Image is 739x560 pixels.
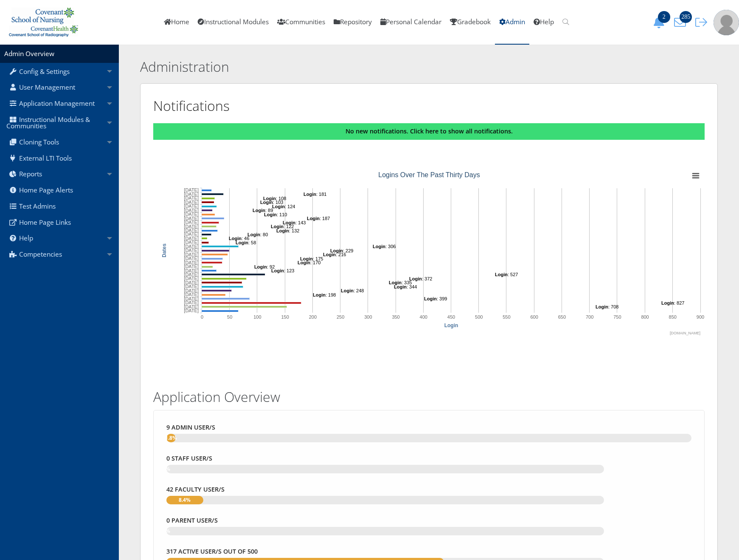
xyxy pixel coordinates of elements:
tspan: : 708 [608,304,618,309]
p: 0% [163,527,170,535]
tspan: Login [303,192,316,197]
tspan: Login [247,232,260,237]
tspan: Login [254,264,267,269]
tspan: Login [264,212,277,217]
h2: Notifications [153,96,517,116]
h4: 9 Admin user/s [166,423,691,432]
tspan: : 170 [310,260,320,265]
tspan: : 108 [276,196,286,201]
tspan: [DATE] [184,220,199,225]
tspan: Login [313,292,326,297]
tspan: : 181 [316,192,326,197]
tspan: [DATE] [184,280,199,285]
tspan: : 306 [385,244,396,249]
tspan: 400 [420,314,427,320]
tspan: 850 [669,314,677,320]
tspan: Login [263,196,276,201]
tspan: : 110 [277,212,287,217]
tspan: Login [283,220,295,225]
tspan: Login [394,284,407,289]
tspan: : 229 [343,248,353,253]
tspan: Login [409,276,422,281]
tspan: : 124 [285,204,295,209]
span: 285 [680,11,692,23]
tspan: : 92 [267,264,275,269]
tspan: Login [276,228,289,233]
tspan: Login [341,288,354,293]
tspan: 250 [337,314,344,320]
tspan: [DATE] [184,268,199,273]
tspan: Dates [161,243,167,257]
tspan: : 132 [289,228,299,233]
tspan: [DATE] [184,223,199,229]
tspan: : 80 [260,232,268,237]
tspan: Login [330,248,343,253]
tspan: 900 [697,314,704,320]
tspan: 750 [613,314,621,320]
tspan: : 143 [295,220,306,225]
tspan: : 527 [508,272,518,277]
tspan: : 335 [402,280,412,285]
tspan: [DATE] [184,195,199,201]
tspan: : 216 [336,252,346,257]
tspan: [DATE] [184,187,199,192]
tspan: Login [661,300,674,305]
tspan: 500 [475,314,483,320]
tspan: [DATE] [184,264,199,269]
tspan: [DATE] [184,212,199,217]
h4: 0 Staff user/s [166,454,691,463]
tspan: 600 [530,314,538,320]
tspan: [DATE] [184,240,199,245]
tspan: Login [271,224,284,229]
tspan: 200 [309,314,317,320]
h4: 42 Faculty user/s [166,485,691,494]
tspan: [DATE] [184,284,199,289]
tspan: Login [300,256,313,261]
tspan: : 372 [422,276,432,281]
a: No new notifications. Click here to show all notifications. [153,123,705,140]
tspan: : 827 [674,300,684,305]
tspan: [DATE] [184,300,199,305]
tspan: : 198 [326,292,336,297]
tspan: [DATE] [184,248,199,253]
tspan: : 58 [248,240,256,245]
h4: 0 Parent user/s [166,516,691,525]
tspan: : 89 [265,208,273,213]
tspan: [DATE] [184,192,199,197]
img: user-profile-default-picture.png [714,10,739,35]
button: 285 [671,16,692,28]
tspan: : 399 [437,296,447,301]
tspan: : 46 [242,236,249,241]
tspan: [DATE] [184,296,199,301]
h2: Application Overview [153,387,705,407]
tspan: [DATE] [184,236,199,241]
tspan: Login [271,268,284,273]
g: Chart context menu [691,171,701,180]
tspan: 800 [641,314,649,320]
tspan: Login [596,304,608,309]
tspan: 650 [558,314,566,320]
tspan: Logins Over The Past Thirty Days [378,171,480,178]
tspan: Login [272,204,285,209]
tspan: Login [253,208,265,213]
tspan: Login [495,272,508,277]
tspan: : 344 [407,284,417,289]
tspan: Login [444,322,458,328]
tspan: Login [229,236,242,241]
tspan: [DATE] [184,304,199,309]
tspan: [DATE] [184,256,199,261]
tspan: : 103 [273,200,283,205]
tspan: [DATE] [184,204,199,209]
tspan: [DATE] [184,228,199,233]
tspan: Login [298,260,310,265]
tspan: 350 [392,314,399,320]
tspan: : 248 [354,288,364,293]
tspan: Login [373,244,385,249]
tspan: [DATE] [184,252,199,257]
tspan: : 187 [320,216,330,221]
a: 285 [671,17,692,26]
tspan: [DATE] [184,244,199,249]
h2: Administration [140,57,589,76]
tspan: [DOMAIN_NAME] [670,331,700,335]
p: 0% [163,465,170,473]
